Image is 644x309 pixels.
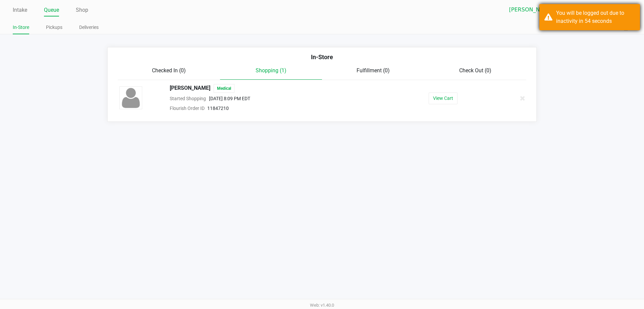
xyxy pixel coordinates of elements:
span: In-Store [311,53,333,61]
span: [PERSON_NAME] [170,84,210,93]
button: View Cart [429,92,458,104]
a: Pickups [46,23,62,32]
span: Medical [214,84,234,93]
span: Checked In (0) [152,67,186,74]
a: Queue [44,5,59,15]
span: Check Out (0) [459,67,491,74]
a: Intake [13,5,27,15]
div: You will be logged out due to inactivity in 54 seconds [556,9,635,25]
span: Shopping (1) [256,67,286,74]
span: Flourish Order ID [170,106,205,111]
a: Shop [76,5,88,15]
span: [DATE] 8:09 PM EDT [206,96,250,101]
span: Fulfillment (0) [357,67,390,74]
span: Started Shopping [170,96,206,101]
a: In-Store [13,23,29,32]
a: Deliveries [79,23,99,32]
span: Web: v1.40.0 [310,303,334,308]
button: Select [579,4,588,16]
span: 11847210 [207,106,229,111]
span: [PERSON_NAME] [509,6,575,14]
